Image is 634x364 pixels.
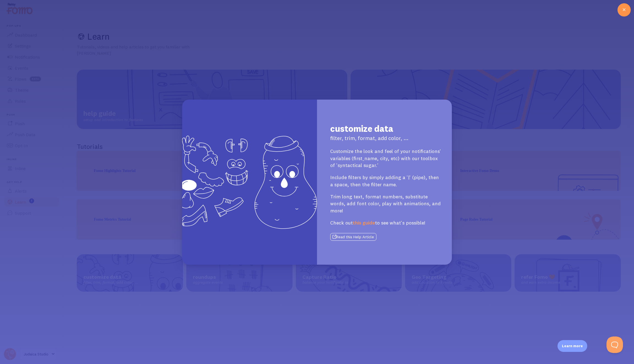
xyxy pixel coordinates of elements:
[330,123,393,134] h1: customize data
[330,134,408,142] p: filter, trim, format, add color, ...
[330,174,442,188] p: Include filters by simply adding a '|' (pipe), then a space, then the filter name.
[562,343,583,349] p: Learn more
[353,220,375,226] a: this guide
[606,336,623,353] iframe: Help Scout Beacon - Open
[330,233,376,241] button: Read this Help Article
[330,219,442,226] p: Check out to see what's possible!
[330,148,442,169] p: Customize the look and feel of your notifications' variables (first_name, city, etc) with our too...
[179,100,317,265] img: customize data
[330,193,442,214] p: Trim long text, format numbers, substitute words, add font color, play with animations, and more!
[558,340,587,352] div: Learn more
